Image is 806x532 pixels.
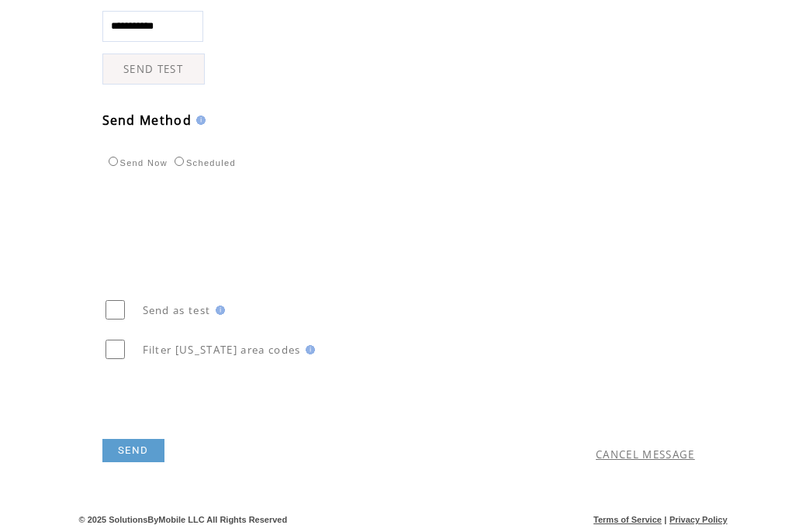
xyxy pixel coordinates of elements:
[664,515,666,524] span: |
[102,54,205,85] a: SEND TEST
[143,303,211,317] span: Send as test
[102,112,192,129] span: Send Method
[171,158,236,168] label: Scheduled
[596,447,695,461] a: CANCEL MESSAGE
[211,306,225,315] img: help.gif
[109,157,118,166] input: Send Now
[102,439,164,462] a: SEND
[669,515,728,524] a: Privacy Policy
[593,515,662,524] a: Terms of Service
[143,343,301,357] span: Filter [US_STATE] area codes
[192,116,206,125] img: help.gif
[105,158,168,168] label: Send Now
[175,157,184,166] input: Scheduled
[79,515,288,524] span: © 2025 SolutionsByMobile LLC All Rights Reserved
[301,345,315,354] img: help.gif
